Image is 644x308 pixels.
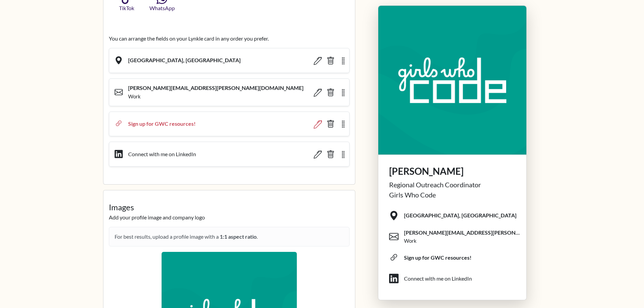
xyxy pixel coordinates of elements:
[128,56,241,64] span: [GEOGRAPHIC_DATA], [GEOGRAPHIC_DATA]
[128,84,304,92] span: [PERSON_NAME][EMAIL_ADDRESS][PERSON_NAME][DOMAIN_NAME]
[109,48,350,78] div: [GEOGRAPHIC_DATA], [GEOGRAPHIC_DATA]
[109,34,350,43] p: You can arrange the fields on your Lynkle card in any order you prefer.
[404,275,472,283] div: Connect with me on LinkedIn
[148,4,176,12] span: WhatsApp
[389,227,521,247] span: [PERSON_NAME][EMAIL_ADDRESS][PERSON_NAME][DOMAIN_NAME]Work
[128,93,141,100] div: Work
[109,78,350,106] div: [PERSON_NAME][EMAIL_ADDRESS][PERSON_NAME][DOMAIN_NAME]Work
[109,78,350,111] div: [PERSON_NAME][EMAIL_ADDRESS][PERSON_NAME][DOMAIN_NAME]Work
[389,247,521,268] span: Sign up for GWC resources!
[109,213,350,221] p: Add your profile image and company logo
[128,120,196,128] div: Sign up for GWC resources!
[404,212,517,219] span: [GEOGRAPHIC_DATA], [GEOGRAPHIC_DATA]
[404,229,521,236] span: [PERSON_NAME][EMAIL_ADDRESS][PERSON_NAME][DOMAIN_NAME]
[404,254,472,262] div: Sign up for GWC resources!
[109,112,350,137] div: Sign up for GWC resources!
[389,166,516,177] h1: [PERSON_NAME]
[378,6,526,155] img: profile picture
[389,268,521,289] span: Connect with me on LinkedIn
[109,142,350,167] div: Connect with me on LinkedIn
[109,201,350,213] legend: Images
[109,112,350,142] div: Sign up for GWC resources!
[389,190,516,200] div: Girls Who Code
[109,48,350,73] div: [GEOGRAPHIC_DATA], [GEOGRAPHIC_DATA]
[404,237,416,245] div: Work
[389,180,516,190] div: Regional Outreach Coordinator
[128,150,196,158] div: Connect with me on LinkedIn
[109,142,350,172] div: Connect with me on LinkedIn
[389,206,521,227] span: [GEOGRAPHIC_DATA], [GEOGRAPHIC_DATA]
[109,227,350,246] div: For best results, upload a profile image with a .
[220,233,257,240] strong: 1:1 aspect ratio
[113,4,140,12] span: TikTok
